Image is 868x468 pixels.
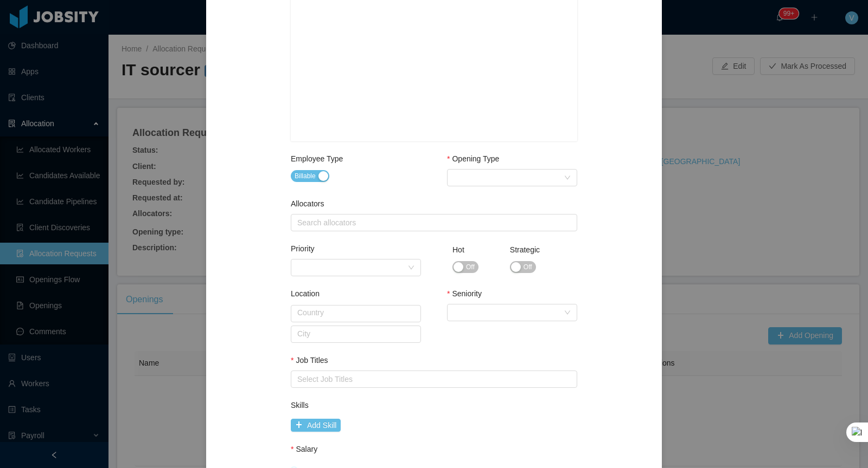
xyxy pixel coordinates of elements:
[466,262,475,272] span: Off
[297,374,566,385] div: Select Job Titles
[295,171,316,181] span: Billable
[510,245,540,254] label: Strategic
[452,261,478,273] button: Hot
[291,170,329,182] button: Employee Type
[291,445,317,453] label: Salary
[510,261,536,273] button: Strategic
[291,419,341,432] button: icon: plusAdd Skill
[291,199,324,208] label: Allocators
[452,245,464,254] label: Hot
[291,356,328,365] label: Job Titles
[447,289,482,298] label: Seniority
[291,244,315,253] label: Priority
[564,174,571,182] i: icon: down
[447,154,499,163] label: Opening Type
[291,401,309,409] label: Skills
[291,154,343,163] label: Employee Type
[291,289,320,298] label: Location
[524,262,532,272] span: Off
[297,217,566,228] div: Search allocators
